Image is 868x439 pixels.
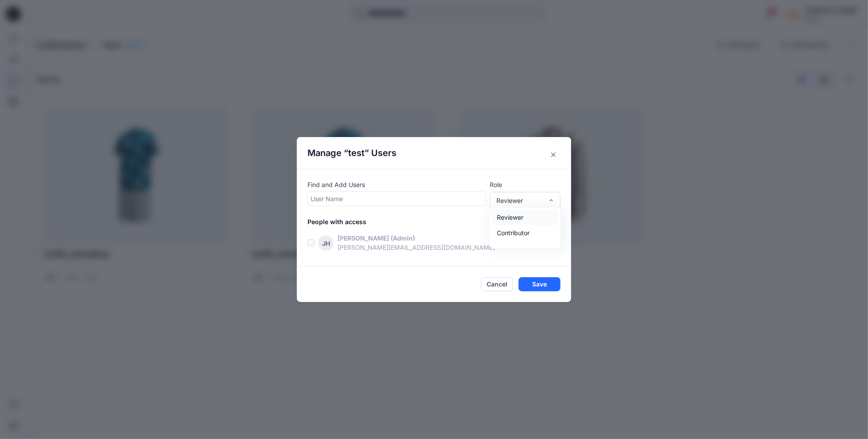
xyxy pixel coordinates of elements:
[348,148,365,158] span: test
[492,210,559,225] div: Reviewer
[338,233,389,243] p: [PERSON_NAME]
[307,180,486,189] p: Find and Add Users
[496,196,543,205] div: Reviewer
[490,180,561,189] p: Role
[492,225,559,240] div: Contributor
[318,235,334,251] div: JH
[481,277,513,291] button: Cancel
[307,148,396,158] h4: Manage “ ” Users
[391,233,415,243] p: (Admin)
[307,217,571,226] p: People with access
[518,277,561,291] button: Save
[546,148,561,162] button: Close
[338,243,528,252] p: [PERSON_NAME][EMAIL_ADDRESS][DOMAIN_NAME]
